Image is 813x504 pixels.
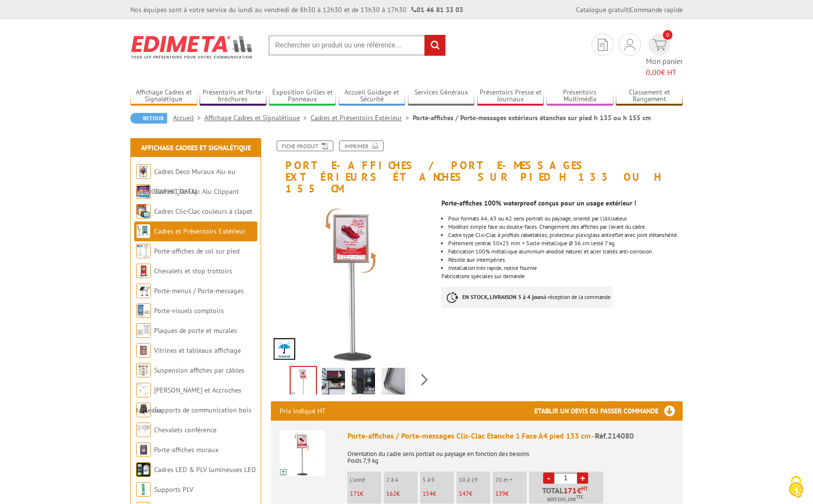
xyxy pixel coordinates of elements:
[339,141,384,151] a: Imprimer
[563,487,577,494] span: 171
[136,264,151,278] img: Chevalets et stop trottoirs
[382,368,405,398] img: 214080_clic_clac.jpg
[204,113,311,122] a: Affichage Cadres et Signalétique
[277,141,333,151] a: Fiche produit
[291,367,316,397] img: panneaux_affichage_exterieurs_etanches_sur_pied_214080_fleche.jpg
[386,476,418,483] p: 2 à 4
[154,286,244,295] a: Porte-menus / Porte-messages
[136,323,151,338] img: Plaques de porte et murales
[495,476,527,483] p: 20 et +
[411,5,463,14] strong: 01 46 81 33 03
[424,35,445,56] input: rechercher
[459,476,490,483] p: 10 à 19
[576,494,583,500] sup: TTC
[280,430,325,476] img: Porte-affiches / Porte-messages Clic-Clac Etanche 1 Face A4 pied 133 cm
[136,224,151,238] img: Cadres et Présentoirs Extérieur
[173,113,204,122] a: Accueil
[154,227,246,236] a: Cadres et Présentoirs Extérieur
[154,326,237,335] a: Plaques de porte et murales
[630,5,683,14] a: Commande rapide
[130,88,197,104] a: Affichage Cadres et Signalétique
[130,5,463,15] div: Nos équipes sont à votre service du lundi au vendredi de 8h30 à 12h30 et de 13h30 à 17h30
[136,423,151,437] img: Chevalets conférence
[347,430,674,441] div: Porte-affiches / Porte-messages Clic-Clac Etanche 1 Face A4 pied 133 cm -
[422,489,433,498] span: 154
[154,425,217,434] a: Chevalets conférence
[784,475,808,499] img: Cookies (fenêtre modale)
[154,346,241,355] a: Vitrines et tableaux affichage
[779,471,813,504] button: Cookies (fenêtre modale)
[598,39,608,51] img: devis rapide
[459,489,469,498] span: 147
[350,490,381,497] p: €
[280,401,326,421] p: Prix indiqué HT
[154,247,239,255] a: Porte-affiches de sol sur pied
[576,5,628,14] a: Catalogue gratuit
[646,56,683,78] span: Mon panier
[577,472,588,484] a: +
[646,67,683,78] span: € HT
[136,343,151,358] img: Vitrines et tableaux affichage
[350,476,381,483] p: L'unité
[663,30,672,40] span: 0
[408,88,475,104] a: Services Généraux
[352,368,375,398] img: porte_messages_sol_etanches_exterieurs_sur_pieds_214080_4.jpg
[441,194,690,317] div: Fabrications spéciales sur demande
[448,249,683,254] li: Fabrication 100% métallique aluminium anodisé naturel et acier traités anti-corrosion.
[264,141,690,195] h1: Porte-affiches / Porte-messages extérieurs étanches sur pied h 133 ou h 155 cm
[154,267,232,275] a: Chevalets et stop trottoirs
[413,113,651,123] li: Porte-affiches / Porte-messages extérieurs étanches sur pied h 133 ou h 155 cm
[495,489,505,498] span: 139
[557,496,573,504] span: 205,20
[532,487,603,504] p: Total
[130,29,254,65] img: Edimeta
[412,368,435,398] img: 214080_detail.jpg
[625,39,635,50] img: devis rapide
[386,489,396,498] span: 162
[136,383,151,397] img: Cimaises et Accroches tableaux
[141,143,251,152] a: Affichage Cadres et Signalétique
[448,216,683,221] li: Pour formats A4, A3 ou A2 sens portrait ou paysage, orienté par l’utilisateur.
[422,476,454,483] p: 5 à 9
[200,88,266,104] a: Présentoirs et Porte-brochures
[154,306,224,315] a: Porte-visuels comptoirs
[441,286,613,308] p: à réception de la commande
[136,244,151,258] img: Porte-affiches de sol sur pied
[646,67,661,77] span: 0,00
[547,496,583,504] span: Soit €
[543,472,554,484] a: -
[616,88,683,104] a: Classement et Rangement
[268,35,446,56] input: Rechercher un produit ou une référence...
[154,207,252,216] a: Cadres Clic-Clac couleurs à clapet
[130,113,167,124] a: Retour
[547,88,613,104] a: Présentoirs Multimédia
[322,368,345,398] img: porte_messages_sol_etanches_exterieurs_sur_pieds_214080_3.jpg
[448,240,683,246] li: Piètement central 50x25 mm + Socle métallique Ø 36 cm lesté 7 kg
[534,401,683,421] h3: Etablir un devis ou passer commande
[477,88,544,104] a: Présentoirs Presse et Journaux
[646,33,683,78] a: devis rapide 0 Mon panier 0,00€ HT
[311,113,413,122] a: Cadres et Présentoirs Extérieur
[653,39,667,50] img: devis rapide
[420,372,429,388] span: Next
[136,164,151,179] img: Cadres Deco Muraux Alu ou Bois
[136,303,151,318] img: Porte-visuels comptoirs
[581,485,588,492] sup: HT
[136,167,235,196] a: Cadres Deco Muraux Alu ou [GEOGRAPHIC_DATA]
[422,490,454,497] p: €
[448,257,683,263] li: Résiste aux intempéries.
[136,204,151,219] img: Cadres Clic-Clac couleurs à clapet
[154,366,244,375] a: Suspension affiches par câbles
[459,490,490,497] p: €
[577,487,581,494] span: €
[495,490,527,497] p: €
[462,293,544,300] strong: EN STOCK, LIVRAISON 3 à 4 jours
[136,283,151,298] img: Porte-menus / Porte-messages
[448,265,683,271] li: Installation très rapide, notice fournie
[136,363,151,378] img: Suspension affiches par câbles
[271,199,434,362] img: panneaux_affichage_exterieurs_etanches_sur_pied_214080_fleche.jpg
[154,187,239,196] a: Cadres Clic-Clac Alu Clippant
[576,5,683,15] div: |
[136,386,241,414] a: [PERSON_NAME] et Accroches tableaux
[347,444,674,464] p: Orientation du cadre sens portrait ou paysage en fonction des besoins Poids 7,9 kg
